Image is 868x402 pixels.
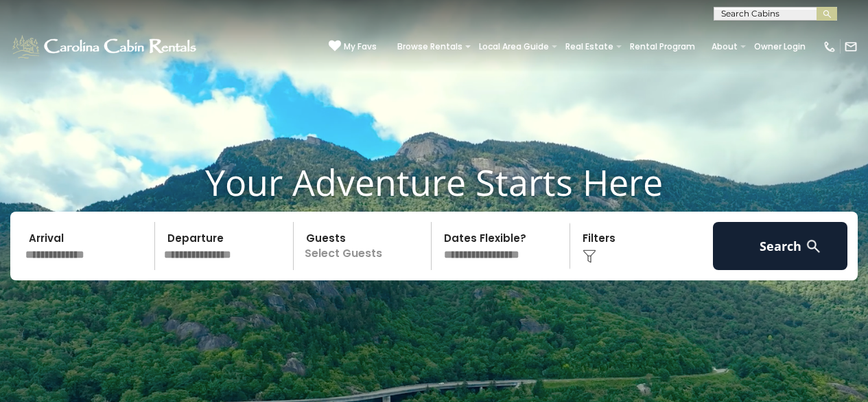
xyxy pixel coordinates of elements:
img: phone-regular-white.png [823,40,836,54]
span: My Favs [344,41,377,53]
img: filter--v1.png [583,249,596,263]
img: White-1-1-2.png [10,33,200,60]
p: Select Guests [298,222,432,270]
a: Owner Login [747,37,812,56]
a: Local Area Guide [472,37,556,56]
a: Real Estate [559,37,620,56]
button: Search [713,222,847,270]
img: mail-regular-white.png [844,40,858,54]
a: Browse Rentals [390,37,469,56]
a: My Favs [329,40,377,54]
img: search-regular-white.png [805,238,822,255]
a: Rental Program [623,37,702,56]
a: About [705,37,744,56]
h1: Your Adventure Starts Here [10,161,858,203]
